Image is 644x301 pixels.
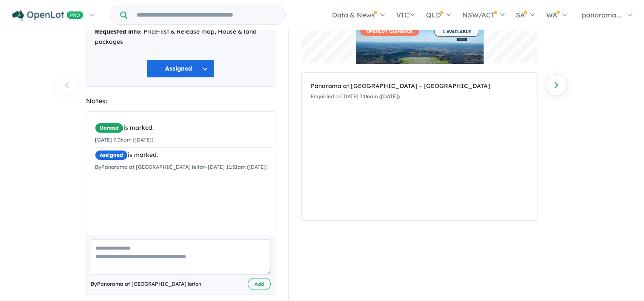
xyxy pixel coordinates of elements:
[434,27,479,37] span: 1 AVAILABLE
[95,150,273,160] div: is marked.
[356,23,484,86] a: OPENLOT CASHBACK 1 AVAILABLE
[360,27,419,36] span: OPENLOT CASHBACK
[311,93,400,99] small: Enquiried on [DATE] 7:06am ([DATE])
[95,123,273,133] div: is marked.
[91,280,201,288] span: By Panorama at [GEOGRAPHIC_DATA] leiton
[146,60,215,78] button: Assigned
[86,95,275,107] div: Notes:
[95,136,153,143] small: [DATE] 7:06am ([DATE])
[95,28,142,35] strong: Requested info:
[95,27,266,47] div: Price-list & Release map, House & land packages
[582,11,621,19] span: panorama...
[95,123,123,133] span: Unread
[311,81,528,91] div: Panorama at [GEOGRAPHIC_DATA] - [GEOGRAPHIC_DATA]
[248,278,271,290] button: Add
[95,164,267,170] small: By Panorama at [GEOGRAPHIC_DATA] leiton - [DATE] 11:31am ([DATE])
[12,10,83,21] img: Openlot PRO Logo White
[95,150,128,160] span: Assigned
[129,6,283,24] input: Try estate name, suburb, builder or developer
[311,77,528,106] a: Panorama at [GEOGRAPHIC_DATA] - [GEOGRAPHIC_DATA]Enquiried on[DATE] 7:06am ([DATE])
